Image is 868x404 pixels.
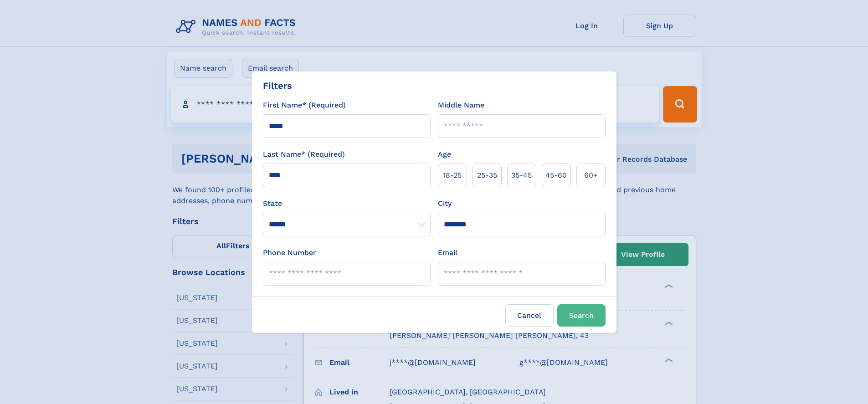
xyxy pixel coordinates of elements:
[263,100,346,111] label: First Name* (Required)
[263,149,345,160] label: Last Name* (Required)
[438,198,452,209] label: City
[443,170,462,181] span: 18‑25
[438,149,451,160] label: Age
[557,304,606,327] button: Search
[511,170,532,181] span: 35‑45
[263,247,316,258] label: Phone Number
[505,304,554,327] label: Cancel
[477,170,497,181] span: 25‑35
[263,198,431,209] label: State
[438,247,457,258] label: Email
[438,100,484,111] label: Middle Name
[545,170,567,181] span: 45‑60
[584,170,598,181] span: 60+
[263,79,292,92] div: Filters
